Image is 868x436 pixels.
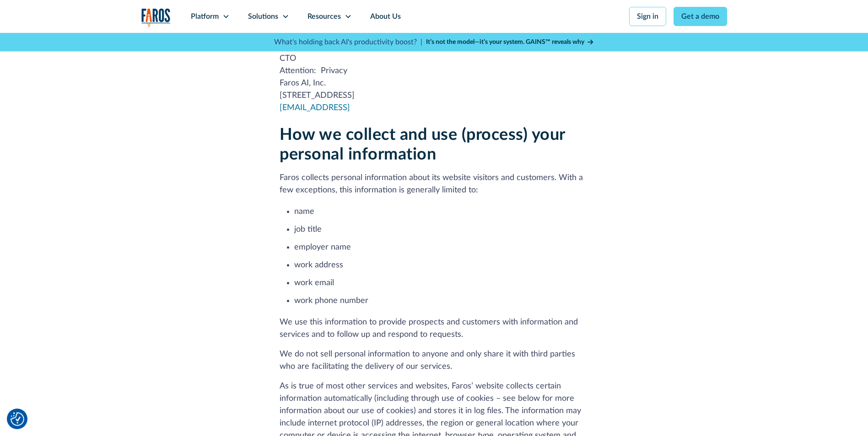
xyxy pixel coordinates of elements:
[294,295,588,307] li: work phone number
[280,172,588,197] p: Faros collects personal information about its website visitors and customers. With a few exceptio...
[307,11,341,22] div: Resources
[141,8,171,27] a: home
[426,39,584,45] strong: It’s not the model—it’s your system. GAINS™ reveals why
[294,259,588,271] li: work address
[280,104,350,112] a: [EMAIL_ADDRESS]
[280,53,588,114] p: CTO Attention: Privacy Faros AI, Inc. [STREET_ADDRESS]
[280,125,588,165] h2: How we collect and use (process) your personal information
[141,8,171,27] img: Logo of the analytics and reporting company Faros.
[248,11,278,22] div: Solutions
[191,11,219,22] div: Platform
[294,241,588,254] li: employer name
[294,277,588,289] li: work email
[674,7,727,26] a: Get a demo
[294,223,588,236] li: job title
[274,37,422,48] p: What's holding back AI's productivity boost? |
[11,412,24,426] button: Cookie Settings
[280,316,588,341] p: We use this information to provide prospects and customers with information and services and to f...
[294,206,588,218] li: name
[280,348,588,373] p: We do not sell personal information to anyone and only share it with third parties who are facili...
[426,37,594,47] a: It’s not the model—it’s your system. GAINS™ reveals why
[629,7,666,26] a: Sign in
[11,412,24,426] img: Revisit consent button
